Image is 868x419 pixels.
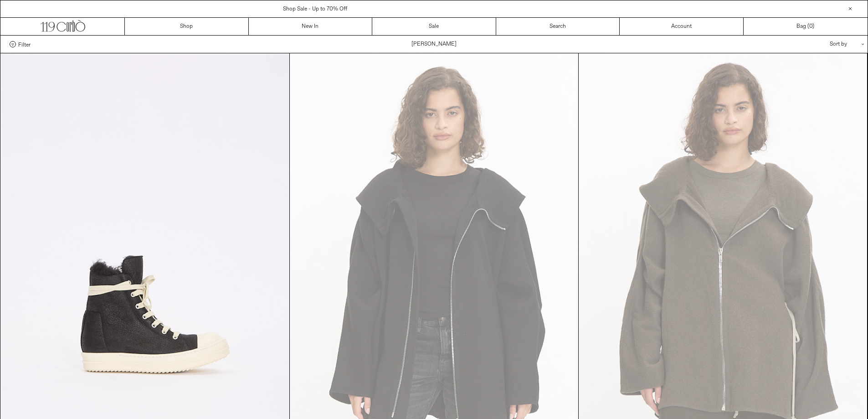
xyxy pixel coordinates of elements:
[283,5,347,13] a: Shop Sale - Up to 70% Off
[620,18,744,35] a: Account
[809,23,812,30] span: 0
[18,41,31,47] span: Filter
[372,18,496,35] a: Sale
[776,36,858,53] div: Sort by
[249,18,373,35] a: New In
[809,22,814,31] span: )
[496,18,620,35] a: Search
[125,18,249,35] a: Shop
[744,18,868,35] a: Bag ()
